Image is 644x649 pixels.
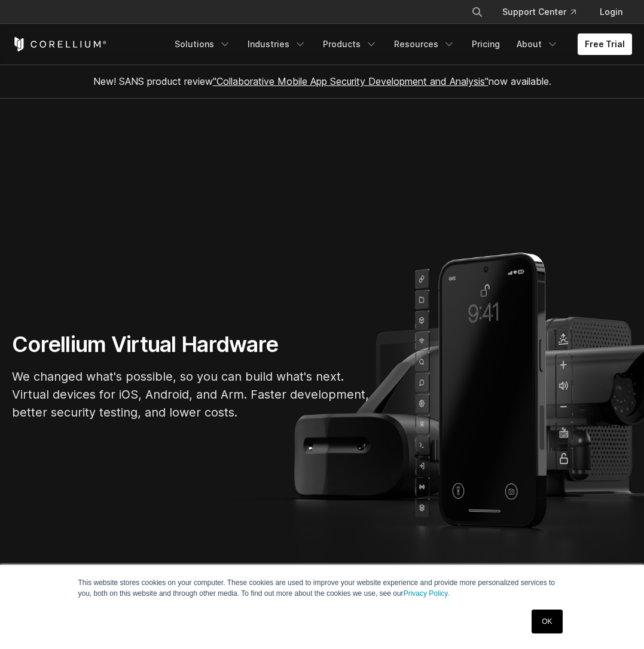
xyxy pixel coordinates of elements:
[167,33,238,55] a: Solutions
[465,33,507,55] a: Pricing
[457,1,632,23] div: Navigation Menu
[12,331,371,358] h1: Corellium Virtual Hardware
[316,33,384,55] a: Products
[466,1,488,23] button: Search
[590,1,632,23] a: Login
[12,368,371,421] p: We changed what's possible, so you can build what's next. Virtual devices for iOS, Android, and A...
[93,75,551,87] span: New! SANS product review now available.
[167,33,632,55] div: Navigation Menu
[240,33,313,55] a: Industries
[213,75,489,87] a: "Collaborative Mobile App Security Development and Analysis"
[493,1,585,23] a: Support Center
[78,577,566,599] p: This website stores cookies on your computer. These cookies are used to improve your website expe...
[404,589,450,598] a: Privacy Policy.
[387,33,462,55] a: Resources
[578,33,632,55] a: Free Trial
[509,33,566,55] a: About
[532,610,562,633] a: OK
[12,37,107,51] a: Corellium Home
